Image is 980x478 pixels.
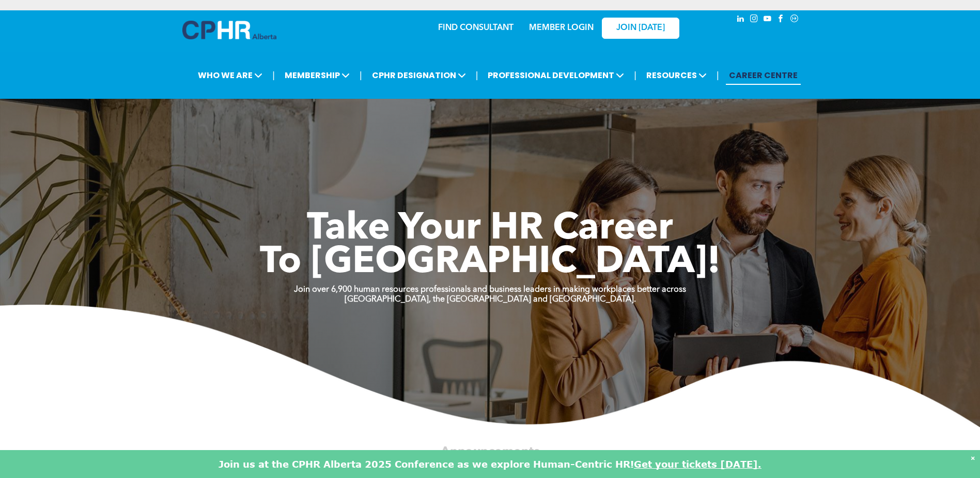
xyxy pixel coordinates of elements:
[634,65,636,86] li: |
[749,13,760,27] a: instagram
[369,66,469,85] span: CPHR DESIGNATION
[616,23,665,33] span: JOIN [DATE]
[282,66,353,85] span: MEMBERSHIP
[476,65,478,86] li: |
[529,24,594,32] a: MEMBER LOGIN
[602,18,679,39] a: JOIN [DATE]
[294,286,686,294] strong: Join over 6,900 human resources professionals and business leaders in making workplaces better ac...
[195,66,266,85] span: WHO WE ARE
[307,211,673,248] span: Take Your HR Career
[260,244,721,281] span: To [GEOGRAPHIC_DATA]!
[345,295,636,304] strong: [GEOGRAPHIC_DATA], the [GEOGRAPHIC_DATA] and [GEOGRAPHIC_DATA].
[438,24,514,32] a: FIND CONSULTANT
[762,13,773,27] a: youtube
[726,66,801,85] a: CAREER CENTRE
[634,458,761,470] a: Get your tickets [DATE].
[717,65,719,86] li: |
[735,13,746,27] a: linkedin
[643,66,710,85] span: RESOURCES
[485,66,627,85] span: PROFESSIONAL DEVELOPMENT
[360,65,362,86] li: |
[971,453,975,463] div: Dismiss notification
[441,445,539,458] span: Announcements
[775,13,787,27] a: facebook
[182,21,276,39] img: A blue and white logo for cp alberta
[272,65,275,86] li: |
[219,458,634,470] font: Join us at the CPHR Alberta 2025 Conference as we explore Human-Centric HR!
[789,13,800,27] a: Social network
